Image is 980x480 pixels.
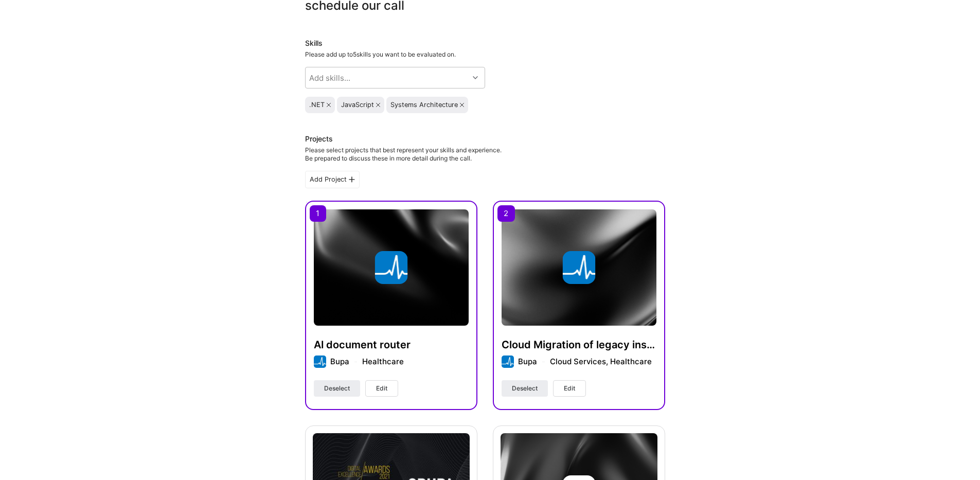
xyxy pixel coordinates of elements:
span: Edit [376,384,387,393]
i: icon Close [460,103,464,107]
h4: Cloud Migration of legacy insurance systems [502,338,656,351]
span: Deselect [512,384,538,393]
button: Deselect [314,380,360,397]
i: icon Close [376,103,380,107]
img: cover [314,209,469,326]
div: Add skills... [309,73,350,83]
h4: AI document router [314,338,469,351]
div: Projects [305,134,333,144]
div: Bupa Cloud Services, Healthcare [518,356,652,367]
div: Bupa Healthcare [330,356,404,367]
div: Add Project [305,171,360,188]
img: Company logo [314,355,326,368]
button: Edit [553,380,586,397]
img: Company logo [502,355,514,368]
img: Company logo [562,251,595,284]
img: divider [354,362,357,362]
div: Systems Architecture [390,101,458,109]
span: Edit [564,384,575,393]
i: icon Close [327,103,331,107]
div: JavaScript [341,101,374,109]
button: Edit [365,380,398,397]
i: icon Chevron [473,75,478,80]
div: Please select projects that best represent your skills and experience. Be prepared to discuss the... [305,146,502,163]
img: divider [542,362,545,362]
div: Skills [305,38,665,48]
div: .NET [309,101,325,109]
span: Deselect [324,384,350,393]
i: icon PlusBlackFlat [349,176,355,183]
img: Company logo [375,251,407,284]
img: cover [502,209,656,326]
button: Deselect [502,380,548,397]
div: Please add up to 5 skills you want to be evaluated on. [305,50,665,59]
